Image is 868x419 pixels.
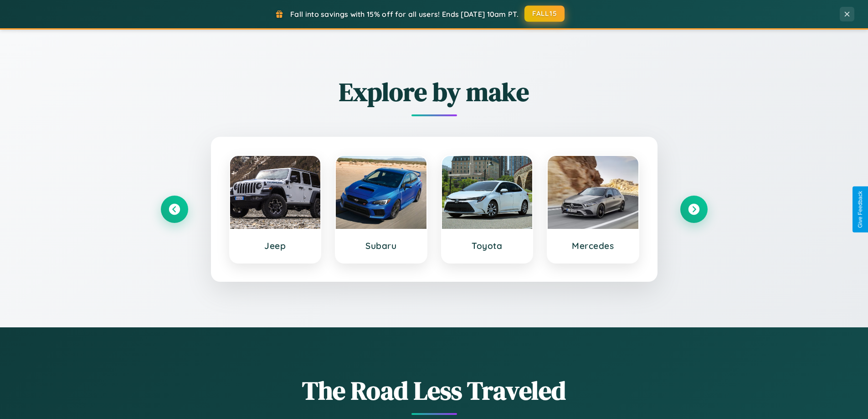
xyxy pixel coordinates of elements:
[239,240,312,251] h3: Jeep
[451,240,524,251] h3: Toyota
[557,240,629,251] h3: Mercedes
[161,74,708,109] h2: Explore by make
[524,5,565,22] button: FALL15
[345,240,417,251] h3: Subaru
[161,373,708,408] h1: The Road Less Traveled
[857,191,863,228] div: Give Feedback
[290,10,519,19] span: Fall into savings with 15% off for all users! Ends [DATE] 10am PT.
